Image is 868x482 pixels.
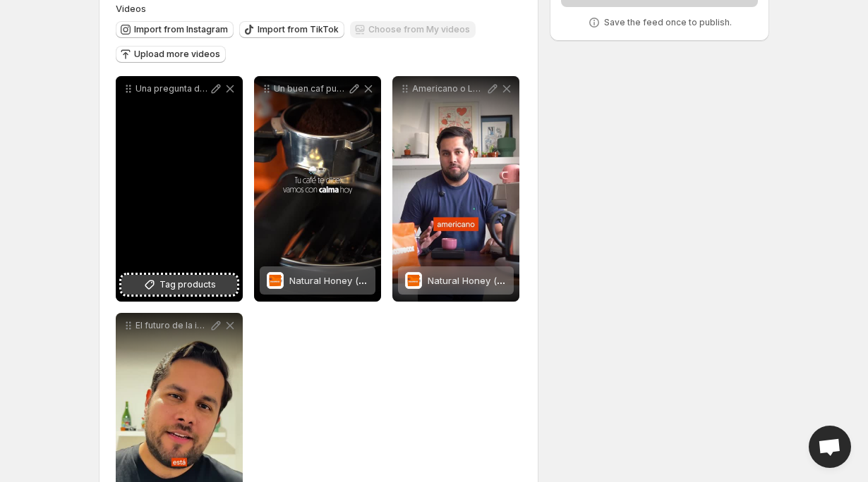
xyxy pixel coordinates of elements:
[116,21,234,38] button: Import from Instagram
[134,49,220,60] span: Upload more videos
[258,24,339,35] span: Import from TikTok
[254,76,381,302] div: Un buen caf puede ser la calma perfecta que necesitas el da [PERSON_NAME][DATE] CafeDeEspecialida...
[405,272,422,289] img: Natural Honey (Veracruz)
[116,76,243,302] div: Una pregunta difcil no Cada pas es distinto pero es interesante ver las tendencias en [GEOGRAPHIC...
[135,83,209,94] p: Una pregunta difcil no Cada pas es distinto pero es interesante ver las tendencias en [GEOGRAPHIC...
[392,76,519,302] div: Americano o Long Black Cul prefieres t CafeDeEspecialidad Espresso CafeMexicano CoffeeLovers Cafe...
[116,3,146,14] span: Videos
[267,272,284,289] img: Natural Honey (Veracruz)
[412,83,486,94] p: Americano o Long Black Cul prefieres t CafeDeEspecialidad Espresso CafeMexicano CoffeeLovers Cafe
[604,17,732,28] p: Save the feed once to publish.
[121,275,237,295] button: Tag products
[239,21,344,38] button: Import from TikTok
[274,83,347,94] p: Un buen caf puede ser la calma perfecta que necesitas el da [PERSON_NAME][DATE] CafeDeEspecialida...
[428,275,593,286] span: Natural Honey ([GEOGRAPHIC_DATA])
[134,24,228,35] span: Import from Instagram
[135,320,209,331] p: El futuro de la innovacin del caf est en casa Qu opinas de lo que comparti [PERSON_NAME] hace poc...
[159,278,216,292] span: Tag products
[809,426,851,468] a: Open chat
[289,275,454,286] span: Natural Honey ([GEOGRAPHIC_DATA])
[116,46,226,63] button: Upload more videos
